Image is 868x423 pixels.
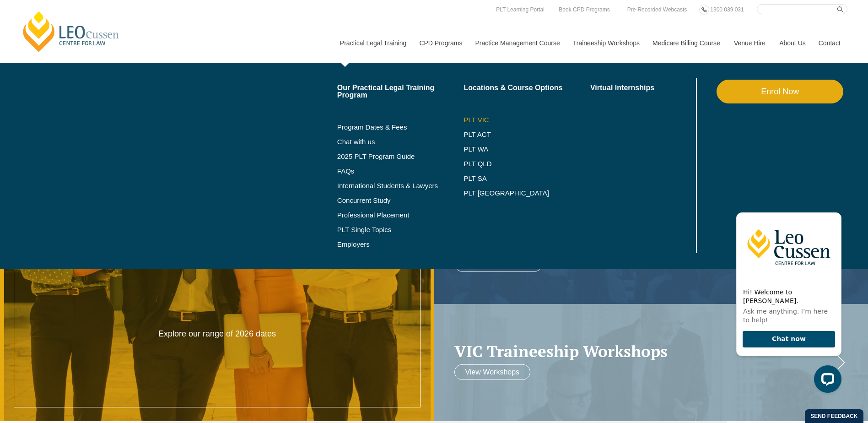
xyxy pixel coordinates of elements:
a: Concurrent Study [337,197,464,204]
a: PLT VIC [464,116,590,124]
a: VIC Traineeship Workshops [454,342,830,360]
a: Program Dates & Fees [337,124,464,131]
a: PLT WA [464,146,567,153]
span: 1300 039 031 [710,6,744,13]
a: Chat with us [337,138,464,146]
a: View Workshops [454,364,531,380]
a: Enrol Now [717,80,843,103]
a: PLT SA [464,175,590,182]
a: Pre-Recorded Webcasts [625,5,690,15]
a: Our Practical Legal Training Program [337,84,464,99]
a: Practice Management Course [469,23,566,63]
a: Locations & Course Options [464,84,590,92]
p: Explore our range of 2026 dates [130,329,304,339]
a: International Students & Lawyers [337,182,464,190]
a: Professional Placement [337,211,464,219]
iframe: LiveChat chat widget [729,205,845,400]
a: Venue Hire [727,23,772,63]
a: Virtual Internships [590,84,694,92]
a: About Us [772,23,812,63]
a: Medicare Billing Course [646,23,727,63]
a: PLT Learning Portal [494,5,547,15]
a: Traineeship Workshops [566,23,646,63]
a: CPD Programs [412,23,468,63]
a: [PERSON_NAME] Centre for Law [21,10,122,53]
a: PLT Single Topics [337,226,464,233]
a: Employers [337,241,464,248]
a: 1300 039 031 [708,5,746,15]
a: PLT QLD [464,160,590,168]
a: 2025 PLT Program Guide [337,153,441,160]
a: PLT ACT [464,131,590,138]
a: FAQs [337,168,464,175]
a: Book CPD Programs [556,5,612,15]
a: PLT [GEOGRAPHIC_DATA] [464,190,590,197]
a: Practical Legal Training [333,23,413,63]
a: Contact [812,23,847,63]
